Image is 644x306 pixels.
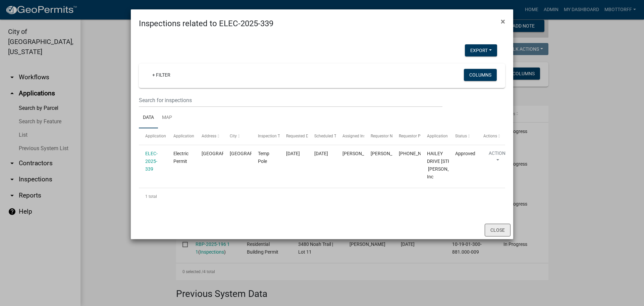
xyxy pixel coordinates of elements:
[167,128,195,144] datatable-header-cell: Application Type
[421,128,449,144] datatable-header-cell: Application Description
[280,128,308,144] datatable-header-cell: Requested Date
[258,134,286,138] span: Inspection Type
[139,107,158,129] a: Data
[147,69,176,81] a: + Filter
[336,128,364,144] datatable-header-cell: Assigned Inspector
[139,128,167,144] datatable-header-cell: Application
[485,224,511,236] button: Close
[477,128,505,144] datatable-header-cell: Actions
[139,93,442,107] input: Search for inspections
[173,151,189,164] span: Electric Permit
[455,151,475,156] span: Approved
[158,107,176,129] a: Map
[145,151,158,172] a: ELEC-2025-339
[139,17,273,30] h4: Inspections related to ELEC-2025-339
[308,128,336,144] datatable-header-cell: Scheduled Time
[427,134,469,138] span: Application Description
[286,134,314,138] span: Requested Date
[252,128,280,144] datatable-header-cell: Inspection Type
[342,151,378,156] span: Harold Satterly
[145,134,166,138] span: Application
[483,150,511,167] button: Action
[314,150,330,158] div: [DATE]
[449,128,477,144] datatable-header-cell: Status
[314,134,343,138] span: Scheduled Time
[364,128,392,144] datatable-header-cell: Requestor Name
[258,151,269,164] span: Temp Pole
[202,151,247,156] span: HAILEY DRIVE
[399,151,438,156] span: 513-316-8714
[286,151,300,156] span: 07/11/2025
[139,188,505,205] div: 1 total
[371,151,407,156] span: JOSH
[495,12,511,31] button: Close
[465,44,497,56] button: Export
[501,17,505,26] span: ×
[427,151,484,179] span: HAILEY DRIVE 3480 Noah Trail, Lot 11 | D.R Horton Inc
[202,134,216,138] span: Address
[399,134,430,138] span: Requestor Phone
[223,128,252,144] datatable-header-cell: City
[483,134,497,138] span: Actions
[342,134,377,138] span: Assigned Inspector
[230,134,237,138] span: City
[371,134,401,138] span: Requestor Name
[230,151,275,156] span: JEFFERSONVILLE
[173,134,204,138] span: Application Type
[455,134,467,138] span: Status
[392,128,421,144] datatable-header-cell: Requestor Phone
[195,128,223,144] datatable-header-cell: Address
[464,69,497,81] button: Columns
